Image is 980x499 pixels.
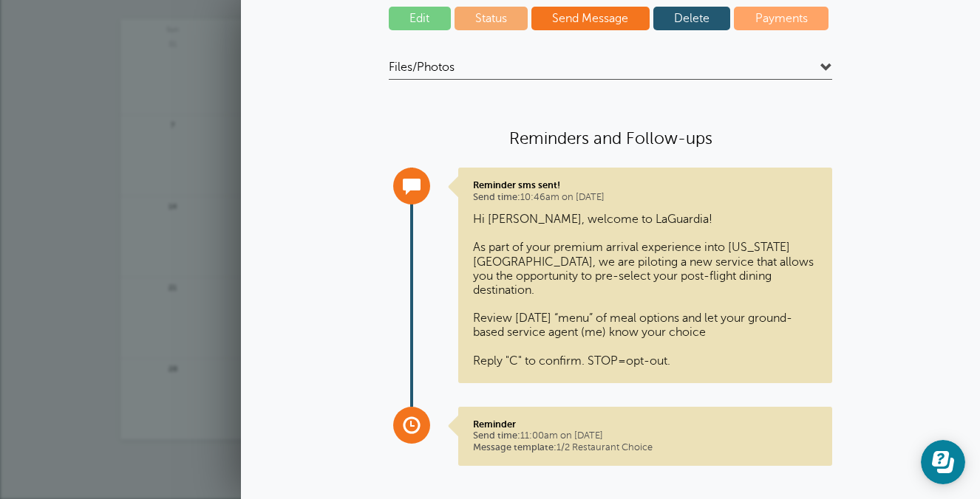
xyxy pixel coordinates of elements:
span: Message template: [473,442,557,452]
strong: Reminder sms sent! [473,179,560,190]
h4: Reminders and Follow-ups [389,128,832,149]
span: Mon [226,19,331,34]
p: 11:00am on [DATE] 1/2 Restaurant Choice [473,419,817,453]
span: 14 [166,200,180,211]
a: Payments [734,7,828,30]
span: Sun [120,19,225,34]
span: Files/Photos [389,60,455,75]
iframe: Resource center [921,440,965,484]
a: Delete [653,7,731,30]
span: 21 [166,281,180,292]
span: Send time: [473,430,520,441]
span: 7 [166,119,180,130]
p: 10:46am on [DATE] [473,179,817,203]
strong: Reminder [473,419,516,430]
span: 31 [166,38,180,49]
span: 28 [166,362,180,374]
a: Send Message [531,7,650,30]
p: Hi [PERSON_NAME], welcome to LaGuardia! As part of your premium arrival experience into [US_STATE... [473,213,817,368]
span: Send time: [473,192,520,202]
a: Status [455,7,528,30]
a: Edit [389,7,451,30]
